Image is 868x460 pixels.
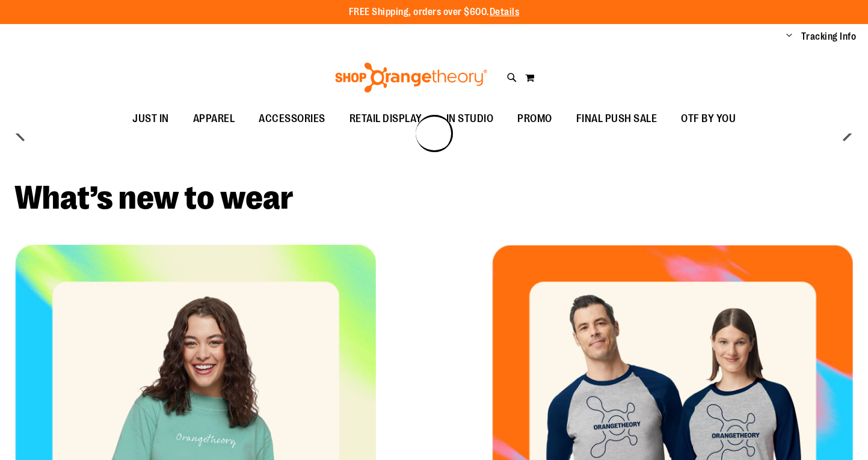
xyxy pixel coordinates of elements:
[669,105,748,133] a: OTF BY YOU
[576,105,657,132] span: FINAL PUSH SALE
[564,105,669,133] a: FINAL PUSH SALE
[446,105,494,132] span: IN STUDIO
[14,182,854,215] h2: What’s new to wear
[193,105,235,132] span: APPAREL
[801,30,857,43] a: Tracking Info
[517,105,552,132] span: PROMO
[337,105,434,133] a: RETAIL DISPLAY
[349,105,422,132] span: RETAIL DISPLAY
[259,105,325,132] span: ACCESSORIES
[786,31,792,43] button: Account menu
[247,105,337,133] a: ACCESSORIES
[505,105,564,133] a: PROMO
[333,63,489,93] img: Shop Orangetheory
[490,7,520,17] a: Details
[681,105,736,132] span: OTF BY YOU
[132,105,169,132] span: JUST IN
[349,5,520,19] p: FREE Shipping, orders over $600.
[181,105,247,133] a: APPAREL
[120,105,181,133] a: JUST IN
[434,105,506,133] a: IN STUDIO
